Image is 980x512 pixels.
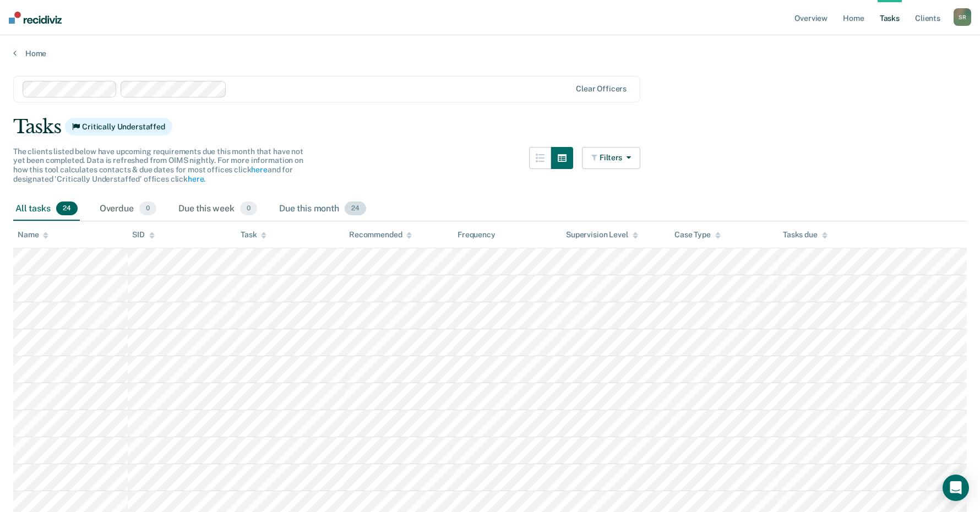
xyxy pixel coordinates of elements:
[13,197,80,221] div: All tasks24
[674,230,721,239] div: Case Type
[582,147,640,169] button: Filters
[132,230,155,239] div: SID
[349,230,412,239] div: Recommended
[954,8,971,26] div: S R
[251,165,267,174] a: here
[783,230,827,239] div: Tasks due
[277,197,368,221] div: Due this month24
[240,201,257,216] span: 0
[56,201,78,216] span: 24
[241,230,266,239] div: Task
[188,175,204,183] a: here
[13,147,303,183] span: The clients listed below have upcoming requirements due this month that have not yet been complet...
[566,230,638,239] div: Supervision Level
[943,475,969,501] div: Open Intercom Messenger
[13,116,967,138] div: Tasks
[97,197,159,221] div: Overdue0
[65,118,172,135] span: Critically Understaffed
[576,84,627,94] div: Clear officers
[345,201,366,216] span: 24
[13,48,967,58] a: Home
[18,230,48,239] div: Name
[139,201,156,216] span: 0
[176,197,259,221] div: Due this week0
[954,8,971,26] button: SR
[458,230,496,239] div: Frequency
[9,12,62,24] img: Recidiviz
